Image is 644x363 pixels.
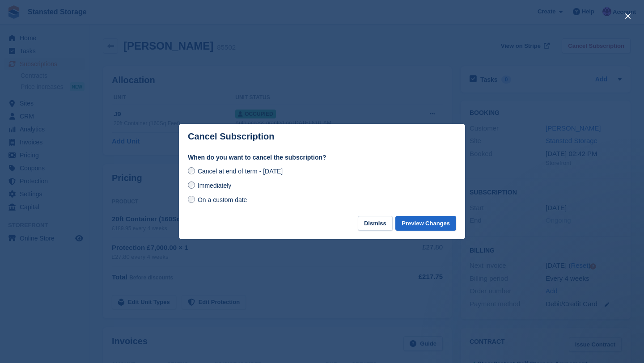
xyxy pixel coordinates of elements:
[188,131,274,142] p: Cancel Subscription
[395,216,456,231] button: Preview Changes
[188,181,195,189] input: Immediately
[188,153,456,162] label: When do you want to cancel the subscription?
[621,9,635,23] button: close
[198,196,247,203] span: On a custom date
[358,216,393,231] button: Dismiss
[188,196,195,203] input: On a custom date
[198,182,231,189] span: Immediately
[198,168,283,175] span: Cancel at end of term - [DATE]
[188,167,195,174] input: Cancel at end of term - [DATE]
